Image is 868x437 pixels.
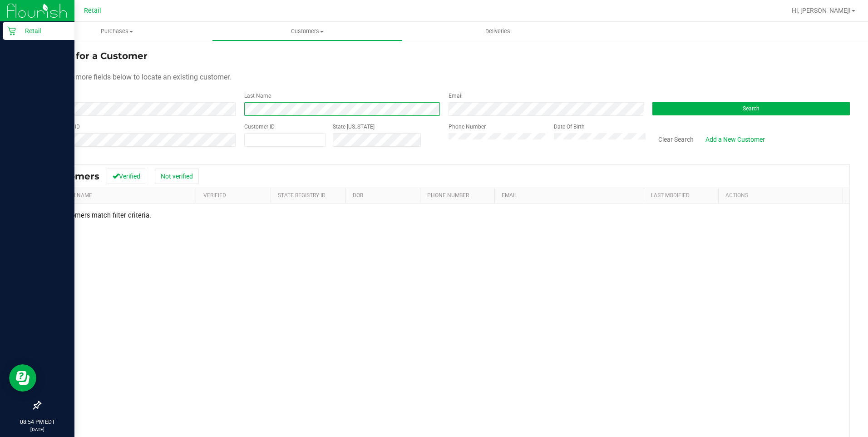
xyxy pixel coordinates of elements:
div: No customers match filter criteria. [40,212,849,219]
a: State Registry Id [278,192,325,199]
a: Last Modified [651,192,690,199]
inline-svg: Retail [7,26,16,35]
span: Purchases [22,27,212,35]
span: Customers [212,27,402,35]
a: Deliveries [403,22,593,41]
label: Last Name [244,92,271,100]
label: State [US_STATE] [333,123,375,131]
button: Not verified [155,169,199,184]
label: Date Of Birth [554,123,585,131]
button: Search [652,102,850,115]
div: Actions [725,192,839,199]
span: Search for a Customer [40,50,148,61]
span: Use one or more fields below to locate an existing customer. [40,73,231,81]
iframe: Resource center [9,364,36,392]
p: 08:54 PM EDT [4,418,70,426]
a: Email [502,192,517,199]
p: [DATE] [4,426,70,433]
button: Clear Search [652,132,700,147]
a: Phone Number [427,192,469,199]
label: Email [449,92,463,100]
a: Customers [212,22,402,41]
button: Verified [107,169,146,184]
span: Retail [84,7,101,15]
a: Add a New Customer [700,132,771,147]
p: Retail [16,25,70,36]
span: Deliveries [473,27,523,35]
a: DOB [353,192,363,199]
span: Hi, [PERSON_NAME]! [792,7,851,14]
a: Verified [203,192,226,199]
label: Customer ID [244,123,275,131]
a: Purchases [22,22,212,41]
span: Search [743,105,759,112]
label: Phone Number [449,123,486,131]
